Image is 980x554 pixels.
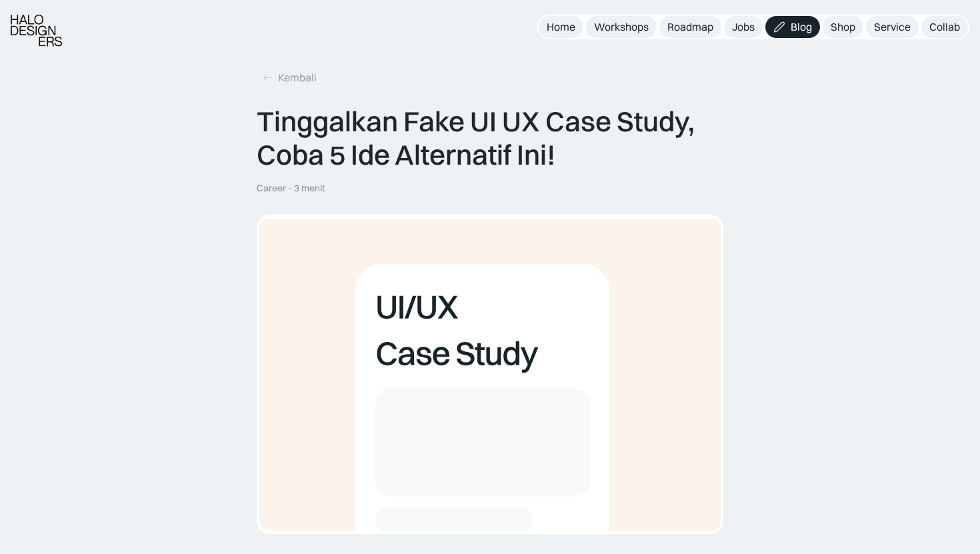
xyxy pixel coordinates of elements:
[257,67,322,89] a: Kembali
[732,20,755,34] div: Jobs
[278,71,317,85] div: Kembali
[724,16,763,38] a: Jobs
[547,20,575,34] div: Home
[594,20,649,34] div: Workshops
[874,20,911,34] div: Service
[287,183,293,194] div: ·
[823,16,863,38] a: Shop
[294,183,325,194] div: 3 menit
[667,20,713,34] div: Roadmap
[866,16,919,38] a: Service
[921,16,968,38] a: Collab
[257,183,286,194] div: Career
[791,20,812,34] div: Blog
[765,16,820,38] a: Blog
[586,16,657,38] a: Workshops
[539,16,583,38] a: Home
[929,20,960,34] div: Collab
[659,16,721,38] a: Roadmap
[257,105,723,172] div: Tinggalkan Fake UI UX Case Study, Coba 5 Ide Alternatif Ini!
[831,20,855,34] div: Shop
